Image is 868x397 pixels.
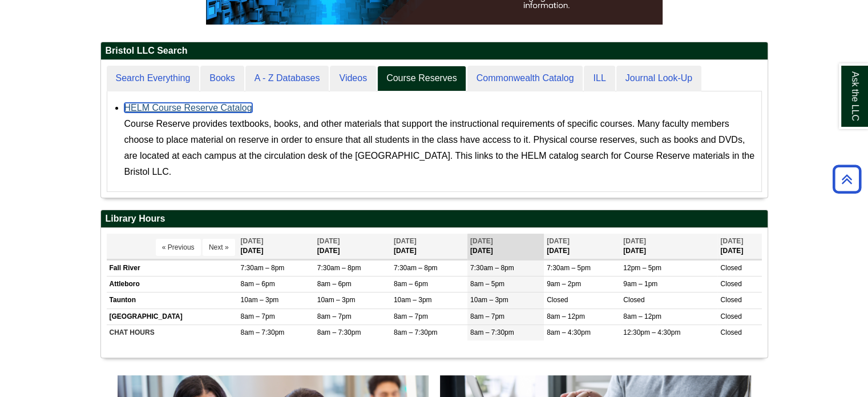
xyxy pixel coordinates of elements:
span: [DATE] [394,237,417,245]
a: Course Reserves [377,66,466,91]
td: Attleboro [107,276,238,292]
span: 8am – 12pm [547,312,585,320]
span: 8am – 6pm [394,280,428,288]
span: 8am – 12pm [623,312,661,320]
span: 8am – 7:30pm [394,328,438,336]
th: [DATE] [717,234,761,259]
span: 12pm – 5pm [623,264,661,272]
div: Course Reserve provides textbooks, books, and other materials that support the instructional requ... [124,116,756,180]
span: 7:30am – 8pm [241,264,285,272]
td: Taunton [107,292,238,308]
a: Back to Top [829,171,865,187]
span: 8am – 7pm [241,312,275,320]
span: Closed [720,312,741,320]
span: [DATE] [241,237,264,245]
span: 9am – 1pm [623,280,657,288]
th: [DATE] [314,234,391,259]
button: Next » [203,239,235,256]
th: [DATE] [238,234,314,259]
span: 8am – 7pm [317,312,352,320]
span: Closed [547,296,568,304]
td: CHAT HOURS [107,324,238,340]
span: 7:30am – 8pm [317,264,361,272]
span: 8am – 6pm [317,280,352,288]
span: [DATE] [470,237,493,245]
span: 8am – 7:30pm [470,328,514,336]
button: « Previous [156,239,201,256]
span: 7:30am – 5pm [547,264,591,272]
span: 10am – 3pm [241,296,279,304]
span: 8am – 7:30pm [317,328,361,336]
a: Search Everything [107,66,200,91]
span: 10am – 3pm [317,296,356,304]
h2: Bristol LLC Search [101,42,768,60]
span: Closed [720,280,741,288]
a: Books [200,66,244,91]
span: 8am – 7pm [470,312,504,320]
a: A - Z Databases [245,66,329,91]
th: [DATE] [544,234,620,259]
span: 7:30am – 8pm [394,264,438,272]
a: HELM Course Reserve Catalog [124,103,252,113]
th: [DATE] [620,234,717,259]
span: 8am – 4:30pm [547,328,591,336]
span: Closed [720,328,741,336]
td: [GEOGRAPHIC_DATA] [107,308,238,324]
span: [DATE] [317,237,340,245]
span: 8am – 6pm [241,280,275,288]
span: 8am – 7pm [394,312,428,320]
a: Journal Look-Up [616,66,701,91]
span: Closed [720,296,741,304]
td: Fall River [107,260,238,276]
span: [DATE] [547,237,570,245]
span: 9am – 2pm [547,280,581,288]
span: [DATE] [720,237,743,245]
span: 8am – 7:30pm [241,328,285,336]
span: Closed [720,264,741,272]
span: 10am – 3pm [394,296,432,304]
th: [DATE] [467,234,544,259]
span: 7:30am – 8pm [470,264,514,272]
a: Commonwealth Catalog [467,66,583,91]
span: 8am – 5pm [470,280,504,288]
th: [DATE] [391,234,467,259]
span: [DATE] [623,237,646,245]
h2: Library Hours [101,210,768,228]
a: ILL [584,66,615,91]
span: 12:30pm – 4:30pm [623,328,680,336]
a: Videos [330,66,376,91]
span: Closed [623,296,644,304]
span: 10am – 3pm [470,296,508,304]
